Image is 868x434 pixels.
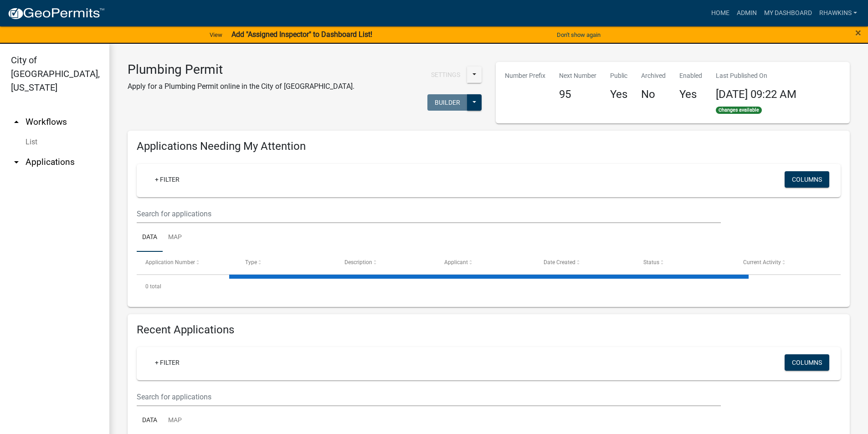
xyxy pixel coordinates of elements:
[855,26,861,39] span: ×
[785,354,829,371] button: Columns
[427,94,467,111] button: Builder
[148,171,187,188] a: + Filter
[643,259,659,266] span: Status
[148,354,187,371] a: + Filter
[535,252,635,274] datatable-header-cell: Date Created
[137,323,841,337] h4: Recent Applications
[231,30,372,39] strong: Add "Assigned Inspector" to Dashboard List!
[641,71,666,81] p: Archived
[708,5,733,22] a: Home
[734,252,834,274] datatable-header-cell: Current Activity
[505,71,545,81] p: Number Prefix
[344,259,372,266] span: Description
[553,27,604,42] button: Don't show again
[336,252,436,274] datatable-header-cell: Description
[245,259,257,266] span: Type
[641,88,666,101] h4: No
[716,88,796,101] span: [DATE] 09:22 AM
[559,71,596,81] p: Next Number
[128,62,354,77] h3: Plumbing Permit
[610,88,627,101] h4: Yes
[137,140,841,153] h4: Applications Needing My Attention
[444,259,468,266] span: Applicant
[436,252,535,274] datatable-header-cell: Applicant
[11,157,22,168] i: arrow_drop_down
[679,88,702,101] h4: Yes
[137,223,163,252] a: Data
[635,252,734,274] datatable-header-cell: Status
[137,275,841,298] div: 0 total
[145,259,195,266] span: Application Number
[559,88,596,101] h4: 95
[424,66,467,83] button: Settings
[733,5,760,22] a: Admin
[236,252,336,274] datatable-header-cell: Type
[544,259,575,266] span: Date Created
[743,259,781,266] span: Current Activity
[716,71,796,81] p: Last Published On
[760,5,816,22] a: My Dashboard
[128,81,354,92] p: Apply for a Plumbing Permit online in the City of [GEOGRAPHIC_DATA].
[11,117,22,128] i: arrow_drop_up
[137,204,721,223] input: Search for applications
[679,71,702,81] p: Enabled
[716,107,762,114] span: Changes available
[163,223,187,252] a: Map
[785,171,829,188] button: Columns
[610,71,627,81] p: Public
[137,388,721,406] input: Search for applications
[816,5,861,22] a: rhawkins
[137,252,236,274] datatable-header-cell: Application Number
[855,27,861,38] button: Close
[206,27,226,42] a: View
